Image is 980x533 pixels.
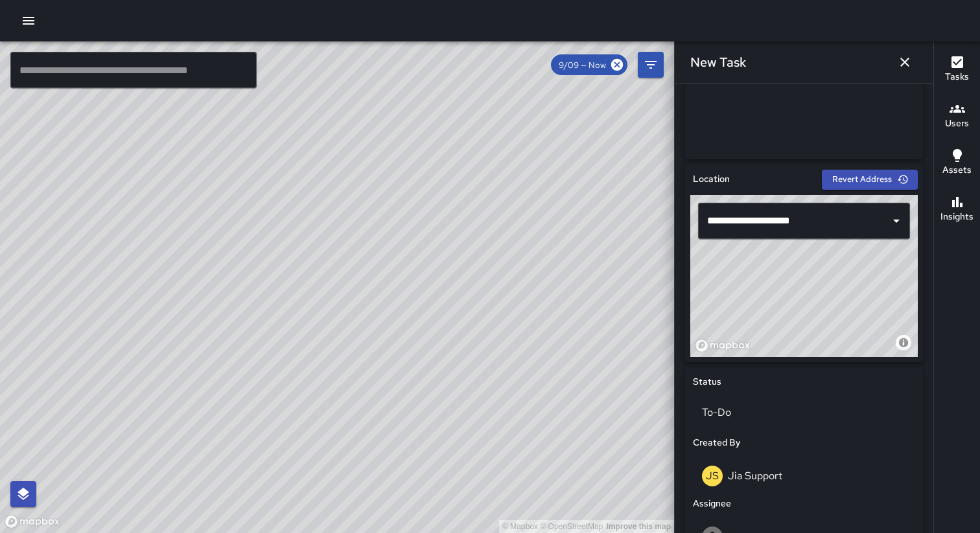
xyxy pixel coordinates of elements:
[693,172,730,187] h6: Location
[942,163,972,177] h6: Assets
[693,497,731,511] h6: Assignee
[551,60,614,71] span: 9/09 — Now
[706,468,719,484] p: JS
[693,436,740,450] h6: Created By
[887,212,905,230] button: Open
[934,93,980,140] button: Users
[934,187,980,233] button: Insights
[934,140,980,187] button: Assets
[702,405,906,420] p: To-Do
[945,70,969,84] h6: Tasks
[822,170,918,190] button: Revert Address
[690,52,746,73] h6: New Task
[945,117,969,131] h6: Users
[728,469,782,482] p: Jia Support
[551,54,627,75] div: 9/09 — Now
[638,52,664,78] button: Filters
[693,375,721,389] h6: Status
[934,47,980,93] button: Tasks
[940,210,974,224] h6: Insights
